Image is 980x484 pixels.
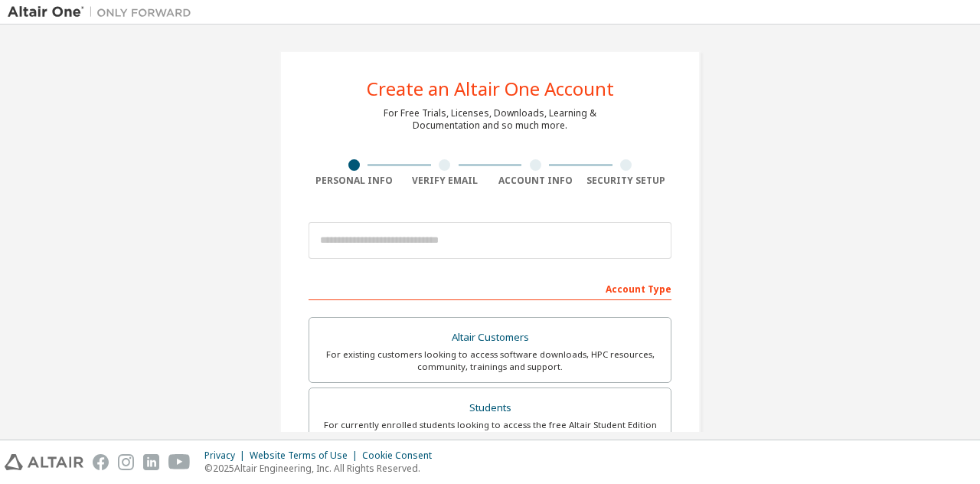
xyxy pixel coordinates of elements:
img: instagram.svg [118,454,134,470]
div: Account Info [490,175,581,187]
img: altair_logo.svg [5,454,83,470]
div: Students [318,397,661,419]
div: Cookie Consent [362,450,441,462]
img: youtube.svg [168,454,191,470]
img: linkedin.svg [143,454,159,470]
div: Altair Customers [318,327,661,348]
div: Personal Info [309,175,400,187]
div: Privacy [204,450,250,462]
img: facebook.svg [93,454,109,470]
img: Altair One [8,5,199,20]
div: Security Setup [581,175,672,187]
div: For Free Trials, Licenses, Downloads, Learning & Documentation and so much more. [384,107,596,132]
div: For existing customers looking to access software downloads, HPC resources, community, trainings ... [318,348,661,373]
div: Website Terms of Use [250,450,362,462]
div: Account Type [309,276,671,300]
div: Create an Altair One Account [367,80,614,98]
div: Verify Email [400,175,491,187]
p: © 2025 Altair Engineering, Inc. All Rights Reserved. [204,462,441,475]
div: For currently enrolled students looking to access the free Altair Student Edition bundle and all ... [318,419,661,443]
